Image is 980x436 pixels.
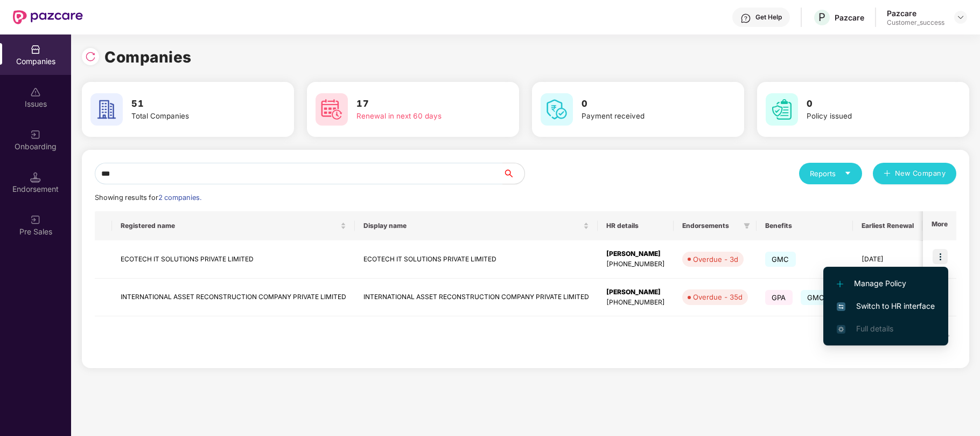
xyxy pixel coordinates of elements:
[693,254,738,265] div: Overdue - 3d
[807,97,934,111] h3: 0
[30,214,41,225] img: svg+xml;base64,PHN2ZyB3aWR0aD0iMjAiIGhlaWdodD0iMjAiIHZpZXdCb3g9IjAgMCAyMCAyMCIgZmlsbD0ibm9uZSIgeG...
[355,279,598,317] td: INTERNATIONAL ASSET RECONSTRUCTION COMPANY PRIVATE LIMITED
[895,168,946,179] span: New Company
[316,93,348,126] img: svg+xml;base64,PHN2ZyB4bWxucz0iaHR0cDovL3d3dy53My5vcmcvMjAwMC9zdmciIHdpZHRoPSI2MCIgaGVpZ2h0PSI2MC...
[582,97,709,111] h3: 0
[818,11,825,24] span: P
[801,290,831,305] span: GMC
[502,169,524,178] span: search
[741,219,752,232] span: filter
[90,93,123,126] img: svg+xml;base64,PHN2ZyB4bWxucz0iaHR0cDovL3d3dy53My5vcmcvMjAwMC9zdmciIHdpZHRoPSI2MCIgaGVpZ2h0PSI2MC...
[356,97,484,111] h3: 17
[131,110,258,122] div: Total Companies
[837,325,845,334] img: svg+xml;base64,PHN2ZyB4bWxucz0iaHR0cDovL3d3dy53My5vcmcvMjAwMC9zdmciIHdpZHRoPSIxNi4zNjMiIGhlaWdodD...
[856,324,893,333] span: Full details
[158,193,201,202] span: 2 companies.
[606,249,665,259] div: [PERSON_NAME]
[541,93,573,126] img: svg+xml;base64,PHN2ZyB4bWxucz0iaHR0cDovL3d3dy53My5vcmcvMjAwMC9zdmciIHdpZHRoPSI2MCIgaGVpZ2h0PSI2MC...
[837,278,935,289] span: Manage Policy
[837,300,935,312] span: Switch to HR interface
[112,279,355,317] td: INTERNATIONAL ASSET RECONSTRUCTION COMPANY PRIVATE LIMITED
[355,211,598,240] th: Display name
[121,222,338,230] span: Registered name
[582,110,709,122] div: Payment received
[598,211,674,240] th: HR details
[606,287,665,297] div: [PERSON_NAME]
[606,259,665,269] div: [PHONE_NUMBER]
[810,168,851,179] div: Reports
[923,211,956,240] th: More
[30,44,41,55] img: svg+xml;base64,PHN2ZyBpZD0iQ29tcGFuaWVzIiB4bWxucz0iaHR0cDovL3d3dy53My5vcmcvMjAwMC9zdmciIHdpZHRoPS...
[30,87,41,98] img: svg+xml;base64,PHN2ZyBpZD0iSXNzdWVzX2Rpc2FibGVkIiB4bWxucz0iaHR0cDovL3d3dy53My5vcmcvMjAwMC9zdmciIH...
[131,97,258,111] h3: 51
[835,12,864,23] div: Pazcare
[807,110,934,122] div: Policy issued
[740,13,751,24] img: svg+xml;base64,PHN2ZyBpZD0iSGVscC0zMngzMiIgeG1sbnM9Imh0dHA6Ly93d3cudzMub3JnLzIwMDAvc3ZnIiB3aWR0aD...
[112,240,355,279] td: ECOTECH IT SOLUTIONS PRIVATE LIMITED
[837,281,843,287] img: svg+xml;base64,PHN2ZyB4bWxucz0iaHR0cDovL3d3dy53My5vcmcvMjAwMC9zdmciIHdpZHRoPSIxMi4yMDEiIGhlaWdodD...
[13,10,83,24] img: New Pazcare Logo
[887,8,944,18] div: Pazcare
[766,93,798,126] img: svg+xml;base64,PHN2ZyB4bWxucz0iaHR0cDovL3d3dy53My5vcmcvMjAwMC9zdmciIHdpZHRoPSI2MCIgaGVpZ2h0PSI2MC...
[95,193,201,202] span: Showing results for
[837,302,845,311] img: svg+xml;base64,PHN2ZyB4bWxucz0iaHR0cDovL3d3dy53My5vcmcvMjAwMC9zdmciIHdpZHRoPSIxNiIgaGVpZ2h0PSIxNi...
[85,51,96,62] img: svg+xml;base64,PHN2ZyBpZD0iUmVsb2FkLTMyeDMyIiB4bWxucz0iaHR0cDovL3d3dy53My5vcmcvMjAwMC9zdmciIHdpZH...
[956,13,965,22] img: svg+xml;base64,PHN2ZyBpZD0iRHJvcGRvd24tMzJ4MzIiIHhtbG5zPSJodHRwOi8vd3d3LnczLm9yZy8yMDAwL3N2ZyIgd2...
[884,170,891,178] span: plus
[765,290,793,305] span: GPA
[844,170,851,177] span: caret-down
[356,110,484,122] div: Renewal in next 60 days
[355,240,598,279] td: ECOTECH IT SOLUTIONS PRIVATE LIMITED
[744,223,750,229] span: filter
[873,163,956,184] button: plusNew Company
[765,252,796,267] span: GMC
[30,129,41,140] img: svg+xml;base64,PHN2ZyB3aWR0aD0iMjAiIGhlaWdodD0iMjAiIHZpZXdCb3g9IjAgMCAyMCAyMCIgZmlsbD0ibm9uZSIgeG...
[933,249,948,264] img: icon
[755,13,782,22] div: Get Help
[104,45,192,69] h1: Companies
[757,211,853,240] th: Benefits
[887,18,944,27] div: Customer_success
[853,240,922,279] td: [DATE]
[693,292,743,302] div: Overdue - 35d
[30,172,41,183] img: svg+xml;base64,PHN2ZyB3aWR0aD0iMTQuNSIgaGVpZ2h0PSIxNC41IiB2aWV3Qm94PSIwIDAgMTYgMTYiIGZpbGw9Im5vbm...
[853,211,922,240] th: Earliest Renewal
[363,222,581,230] span: Display name
[112,211,355,240] th: Registered name
[606,297,665,308] div: [PHONE_NUMBER]
[682,222,739,230] span: Endorsements
[502,163,525,184] button: search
